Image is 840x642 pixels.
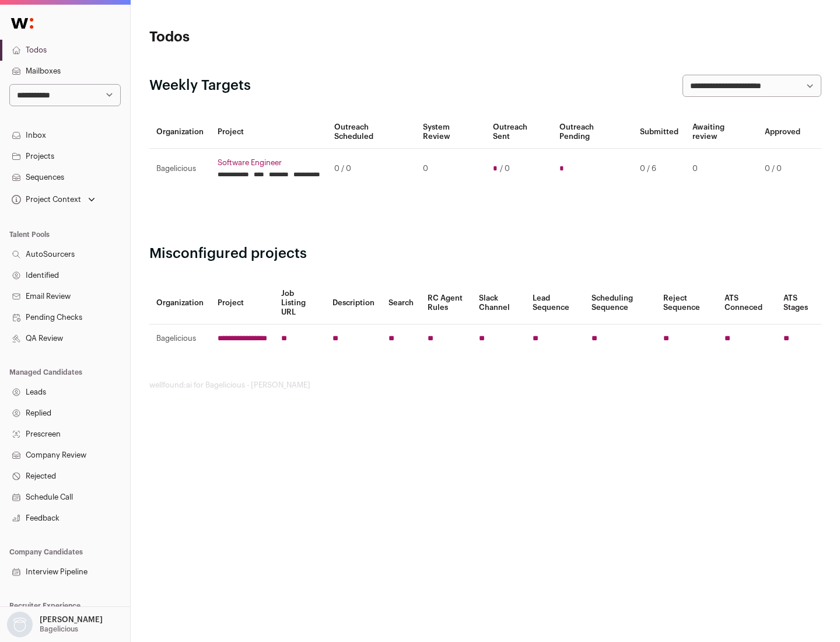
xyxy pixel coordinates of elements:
[5,12,40,35] img: Wellfound
[149,325,211,353] td: Bagelicious
[633,116,685,149] th: Submitted
[9,195,81,204] div: Project Context
[500,164,510,173] span: / 0
[149,282,211,325] th: Organization
[325,282,381,325] th: Description
[218,158,320,168] a: Software Engineer
[40,615,103,624] p: [PERSON_NAME]
[327,149,416,189] td: 0 / 0
[685,116,758,149] th: Awaiting review
[149,76,251,95] h2: Weekly Targets
[776,282,821,325] th: ATS Stages
[421,282,471,325] th: RC Agent Rules
[758,116,807,149] th: Approved
[656,282,718,325] th: Reject Sequence
[584,282,656,325] th: Scheduling Sequence
[211,282,274,325] th: Project
[40,624,78,634] p: Bagelicious
[472,282,526,325] th: Slack Channel
[7,612,33,637] img: nopic.png
[758,149,807,189] td: 0 / 0
[5,612,105,637] button: Open dropdown
[416,116,485,149] th: System Review
[211,116,327,149] th: Project
[552,116,632,149] th: Outreach Pending
[149,116,211,149] th: Organization
[327,116,416,149] th: Outreach Scheduled
[526,282,584,325] th: Lead Sequence
[9,191,97,208] button: Open dropdown
[274,282,325,325] th: Job Listing URL
[149,28,373,47] h1: Todos
[149,149,211,189] td: Bagelicious
[416,149,485,189] td: 0
[149,381,821,390] footer: wellfound:ai for Bagelicious - [PERSON_NAME]
[717,282,776,325] th: ATS Conneced
[685,149,758,189] td: 0
[381,282,421,325] th: Search
[486,116,553,149] th: Outreach Sent
[149,245,821,263] h2: Misconfigured projects
[633,149,685,189] td: 0 / 6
